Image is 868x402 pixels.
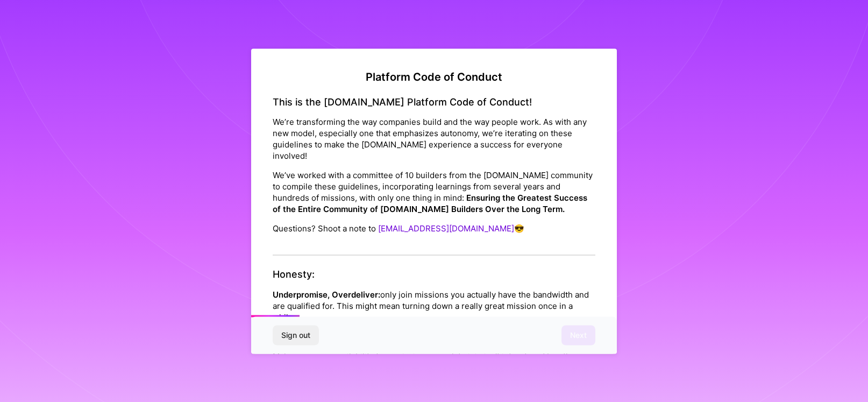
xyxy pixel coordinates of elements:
p: We’ve worked with a committee of 10 builders from the [DOMAIN_NAME] community to compile these gu... [273,170,595,215]
h2: Platform Code of Conduct [273,70,595,83]
h4: Honesty: [273,269,595,280]
h4: This is the [DOMAIN_NAME] Platform Code of Conduct! [273,96,595,108]
button: Sign out [273,326,319,345]
a: [EMAIL_ADDRESS][DOMAIN_NAME] [378,223,514,234]
strong: Ensuring the Greatest Success of the Entire Community of [DOMAIN_NAME] Builders Over the Long Term. [273,193,587,214]
p: We’re transforming the way companies build and the way people work. As with any new model, especi... [273,116,595,161]
span: Sign out [281,330,310,341]
strong: Underpromise, Overdeliver: [273,289,380,299]
p: Questions? Shoot a note to 😎 [273,223,595,234]
p: only join missions you actually have the bandwidth and are qualified for. This might mean turning... [273,288,595,322]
